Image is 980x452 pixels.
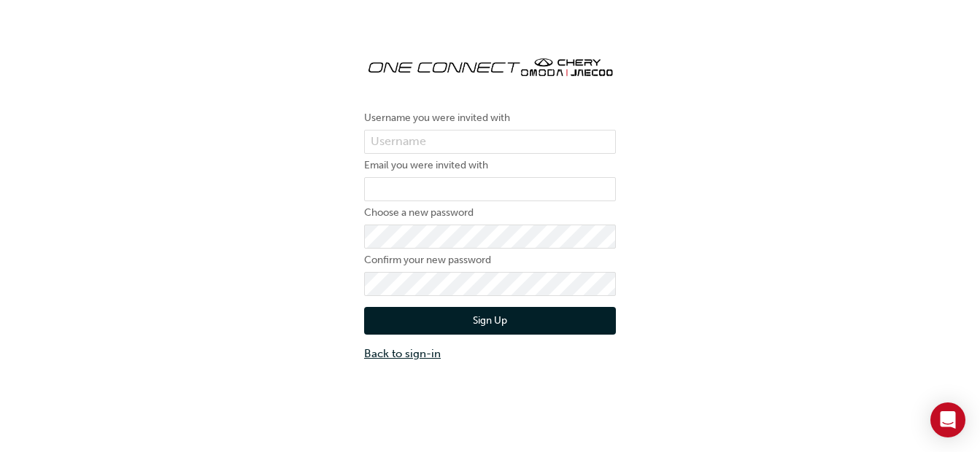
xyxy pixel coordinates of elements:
img: oneconnect [364,44,616,87]
button: Sign Up [364,307,616,335]
label: Email you were invited with [364,157,616,174]
label: Confirm your new password [364,252,616,269]
input: Username [364,130,616,155]
label: Username you were invited with [364,109,616,127]
a: Back to sign-in [364,346,616,362]
div: Open Intercom Messenger [930,402,965,437]
label: Choose a new password [364,204,616,222]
